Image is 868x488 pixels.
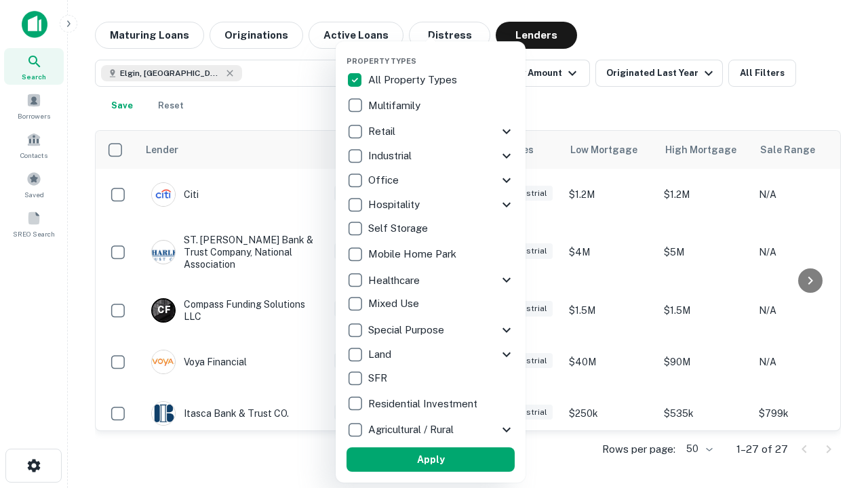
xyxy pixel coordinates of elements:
p: Hospitality [368,197,422,213]
p: Office [368,172,401,188]
p: SFR [368,370,390,386]
div: Special Purpose [347,318,515,342]
div: Agricultural / Rural [347,418,515,442]
div: Retail [347,119,515,144]
p: Self Storage [368,220,431,237]
div: Land [347,342,515,367]
p: Special Purpose [368,322,447,338]
div: Office [347,168,515,192]
p: Retail [368,123,398,140]
div: Healthcare [347,268,515,292]
div: Industrial [347,144,515,168]
p: Industrial [368,148,414,164]
p: Healthcare [368,272,422,289]
span: Property Types [347,57,416,65]
iframe: Chat Widget [800,336,868,401]
p: Mobile Home Park [368,246,459,262]
p: Multifamily [368,98,423,114]
button: Apply [347,447,515,472]
p: Mixed Use [368,296,422,312]
p: All Property Types [368,72,460,88]
p: Residential Investment [368,396,480,412]
div: Hospitality [347,192,515,217]
p: Land [368,346,394,363]
p: Agricultural / Rural [368,422,456,438]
